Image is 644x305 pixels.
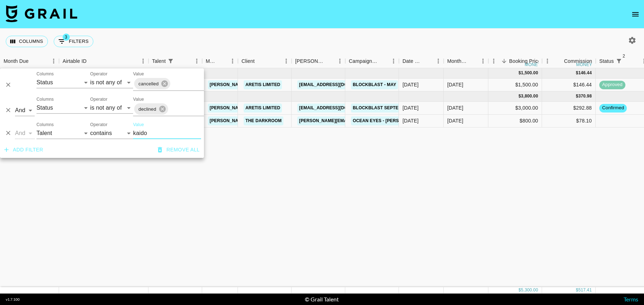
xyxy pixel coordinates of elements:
div: Campaign (Type) [345,54,399,68]
button: Menu [542,56,553,66]
div: cancelled [134,78,170,89]
div: 20/05/2025 [402,81,419,88]
div: Manager [206,54,217,68]
button: Sort [29,56,39,66]
div: $146.44 [542,79,596,91]
div: 29/08/2025 [402,104,419,111]
button: Delete [3,80,14,90]
button: Sort [176,56,186,66]
div: Status [599,54,614,68]
a: The Darkroom [244,116,283,125]
span: 2 [620,52,628,60]
a: Blockblast - May [351,80,398,89]
button: Menu [478,56,488,66]
div: Date Created [402,54,423,68]
select: Logic operator [15,105,35,116]
a: ARETIS LIMITED [244,80,282,89]
label: Columns [36,96,54,102]
button: Menu [227,56,238,66]
label: Columns [36,71,54,77]
button: Select columns [6,36,48,47]
button: Show filters [166,56,176,66]
div: Month Due [447,54,468,68]
div: money [525,62,541,67]
div: $78.10 [542,115,596,127]
a: [PERSON_NAME][EMAIL_ADDRESS][DOMAIN_NAME] [208,116,325,125]
div: 11/09/2025 [402,117,419,124]
button: Menu [191,56,202,66]
button: Add filter [1,143,46,156]
div: $800.00 [488,115,542,127]
div: $1,500.00 [488,79,542,91]
div: Booker [292,54,345,68]
div: Date Created [399,54,444,68]
button: Remove all [155,143,203,156]
label: Operator [90,71,107,77]
div: money [576,62,592,67]
a: BlockBlast September x kaidoleerobertslife [351,104,472,112]
div: 370.98 [578,93,592,99]
div: © Grail Talent [305,296,339,303]
div: 2 active filters [614,56,624,66]
label: Operator [90,121,107,127]
button: Menu [433,56,444,66]
button: Menu [281,56,292,66]
div: [PERSON_NAME] [295,54,325,68]
div: 146.44 [578,70,592,76]
button: Delete [3,105,14,116]
div: $ [518,93,521,99]
button: Menu [335,56,345,66]
div: 5,300.00 [521,287,538,293]
label: Operator [90,96,107,102]
button: Show filters [614,56,624,66]
div: Month Due [4,54,29,68]
div: Airtable ID [59,54,148,68]
img: Grail Talent [6,5,77,22]
span: cancelled [134,80,163,88]
div: Campaign (Type) [349,54,378,68]
button: Sort [624,56,634,66]
label: Columns [36,121,54,127]
div: 1,500.00 [521,70,538,76]
div: 1 active filter [166,56,176,66]
div: Airtable ID [63,54,87,68]
button: Sort [554,56,564,66]
button: Sort [378,56,388,66]
a: [EMAIL_ADDRESS][DOMAIN_NAME] [297,80,377,89]
a: [PERSON_NAME][EMAIL_ADDRESS][DOMAIN_NAME] [208,80,325,89]
button: Sort [87,56,97,66]
button: Sort [468,56,478,66]
div: 517.41 [578,287,592,293]
button: Menu [138,56,148,66]
div: Commission [564,54,592,68]
button: Sort [423,56,433,66]
a: [PERSON_NAME][EMAIL_ADDRESS][DOMAIN_NAME] [297,116,414,125]
a: [PERSON_NAME][EMAIL_ADDRESS][DOMAIN_NAME] [208,104,325,112]
button: Sort [325,56,335,66]
button: Show filters [54,36,93,47]
div: Sep '25 [447,104,463,111]
span: 3 [63,34,70,41]
select: Logic operator [15,127,35,139]
label: Value [133,96,144,102]
div: Talent [148,54,202,68]
button: Sort [217,56,227,66]
a: ARETIS LIMITED [244,104,282,112]
button: Sort [499,56,509,66]
span: declined [134,105,161,113]
div: Client [238,54,292,68]
div: Jun '25 [447,81,463,88]
div: Booking Price [509,54,541,68]
button: Menu [488,56,499,66]
div: $292.88 [542,102,596,115]
div: $ [518,70,521,76]
label: Value [133,121,144,127]
span: approved [599,81,625,88]
div: $3,000.00 [488,102,542,115]
div: Manager [202,54,238,68]
div: Client [241,54,255,68]
a: [EMAIL_ADDRESS][DOMAIN_NAME] [297,104,377,112]
button: Delete [3,128,14,139]
button: Menu [388,56,399,66]
div: Sep '25 [447,117,463,124]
